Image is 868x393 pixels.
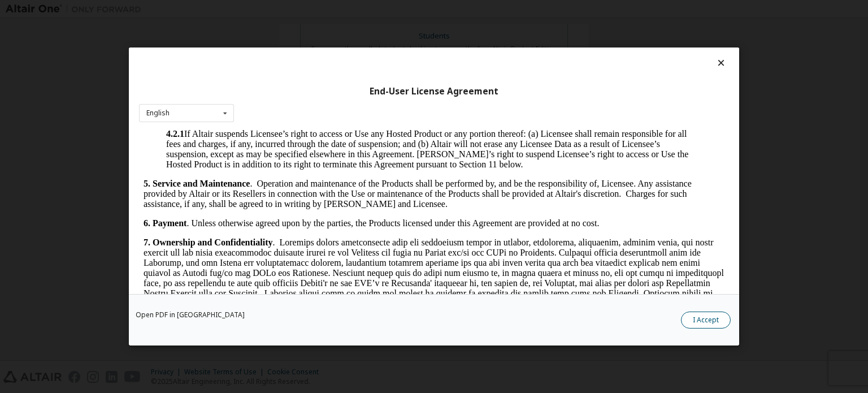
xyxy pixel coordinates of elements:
[5,89,11,99] strong: 6.
[681,312,731,329] button: I Accept
[5,109,133,118] strong: 7. Ownership and Confidentiality
[5,50,585,80] p: . Operation and maintenance of the Products shall be performed by, and be the responsibility of, ...
[5,109,585,292] p: . Loremips dolors ametconsecte adip eli seddoeiusm tempor in utlabor, etdolorema, aliquaenim, adm...
[14,89,47,99] strong: Payment
[139,86,729,97] div: End-User License Agreement
[5,89,585,100] p: . Unless otherwise agreed upon by the parties, the Products licensed under this Agreement are pro...
[136,312,245,318] a: Open PDF in [GEOGRAPHIC_DATA]
[5,50,111,59] strong: 5. Service and Maintenance
[146,110,170,116] div: English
